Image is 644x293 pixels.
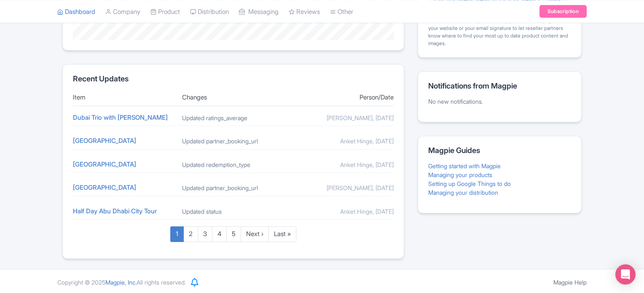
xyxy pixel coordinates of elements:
h2: Magpie Guides [428,146,571,155]
a: 2 [183,226,198,242]
div: Add the above link to your industry partner / trade pages of your website or your email signature... [428,17,571,47]
div: Anket Hinge, [DATE] [291,207,394,216]
a: 1 [170,226,184,242]
a: Managing your distribution [428,189,498,196]
div: Updated status [182,207,284,216]
a: 5 [226,226,241,242]
div: Updated ratings_average [182,113,284,122]
h2: Recent Updates [73,75,394,83]
p: No new notifications. [428,97,571,106]
div: Updated partner_booking_url [182,137,284,145]
div: [PERSON_NAME], [DATE] [291,183,394,192]
div: Changes [182,93,284,102]
span: Magpie, Inc. [105,279,137,286]
a: Subscription [539,5,587,18]
div: Anket Hinge, [DATE] [291,160,394,169]
a: Setting up Google Things to do [428,180,511,187]
div: Copyright © 2025 All rights reserved. [52,278,191,287]
div: Updated redemption_type [182,160,284,169]
div: Anket Hinge, [DATE] [291,137,394,145]
a: 3 [198,226,212,242]
a: Dubai Trio with [PERSON_NAME] [73,113,168,121]
a: [GEOGRAPHIC_DATA] [73,160,136,168]
div: Updated partner_booking_url [182,183,284,192]
div: Person/Date [291,93,394,102]
h2: Notifications from Magpie [428,82,571,90]
div: Open Intercom Messenger [615,264,636,285]
div: Item [73,93,175,102]
a: 4 [212,226,227,242]
div: [PERSON_NAME], [DATE] [291,113,394,122]
a: Last » [268,226,296,242]
a: Getting started with Magpie [428,162,501,169]
a: [GEOGRAPHIC_DATA] [73,183,136,191]
a: Managing your products [428,171,492,178]
a: Next › [241,226,269,242]
a: Magpie Help [553,279,587,286]
a: Half Day Abu Dhabi City Tour [73,207,157,215]
a: [GEOGRAPHIC_DATA] [73,137,136,145]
